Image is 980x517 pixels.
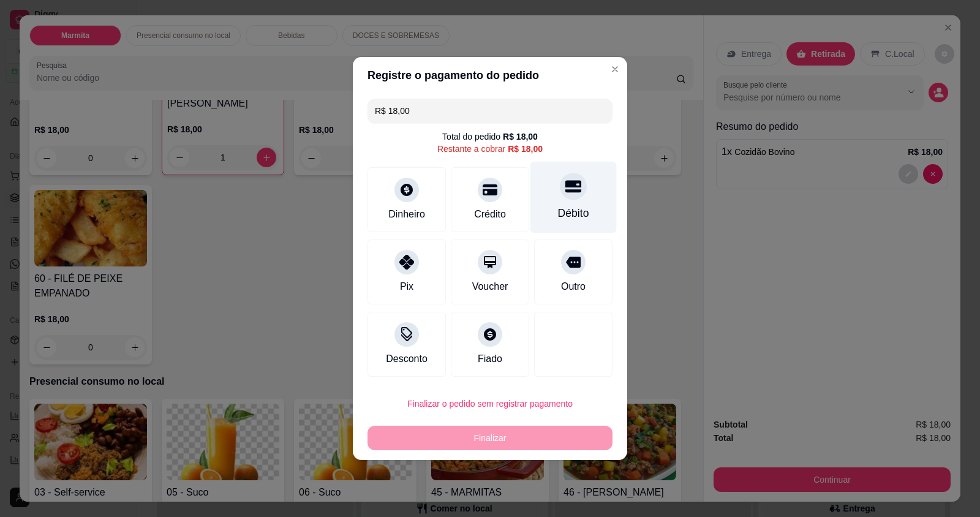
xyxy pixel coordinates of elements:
input: Ex.: hambúrguer de cordeiro [375,99,605,123]
div: R$ 18,00 [508,143,543,155]
div: Crédito [474,207,506,222]
div: R$ 18,00 [503,130,538,143]
div: Fiado [478,352,502,366]
header: Registre o pagamento do pedido [353,57,627,94]
div: Dinheiro [388,207,425,222]
div: Outro [561,279,586,294]
div: Restante a cobrar [437,143,543,155]
div: Desconto [386,352,428,366]
div: Pix [400,279,413,294]
button: Finalizar o pedido sem registrar pagamento [367,391,612,416]
div: Total do pedido [442,130,538,143]
div: Voucher [472,279,508,294]
button: Close [605,59,625,79]
div: Débito [558,205,589,221]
